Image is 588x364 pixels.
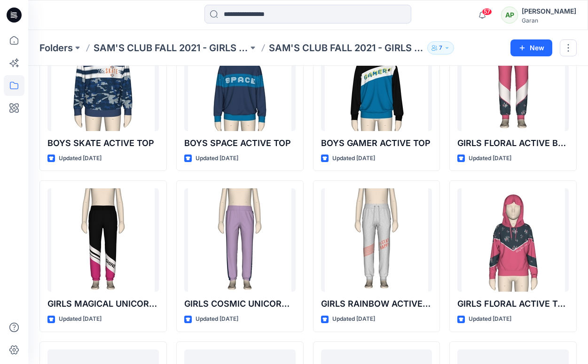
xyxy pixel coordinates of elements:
p: Updated [DATE] [469,154,511,163]
button: 7 [427,41,454,54]
p: Updated [DATE] [59,154,102,163]
p: GIRLS FLORAL ACTIVE TOP [457,297,569,310]
p: BOYS SPACE ACTIVE TOP [184,137,296,150]
p: Updated [DATE] [196,314,238,324]
div: Garan [522,17,576,24]
a: GIRLS RAINBOW ACTIVE BOTTOM [321,188,432,292]
a: Folders [39,41,73,54]
a: GIRLS MAGICAL UNICORN ACTIVE BOTTOMS [47,188,159,292]
div: [PERSON_NAME] [522,6,576,17]
p: GIRLS MAGICAL UNICORN ACTIVE BOTTOMS [47,297,159,310]
p: GIRLS FLORAL ACTIVE BOTTOM [457,137,569,150]
p: 7 [439,43,442,53]
p: Updated [DATE] [196,154,238,163]
p: GIRLS RAINBOW ACTIVE BOTTOM [321,297,432,310]
a: BOYS SKATE ACTIVE TOP [47,28,159,131]
p: Updated [DATE] [332,314,375,324]
p: GIRLS COSMIC UNICORN ACTIVE BOTTOM [184,297,296,310]
p: BOYS SKATE ACTIVE TOP [47,137,159,150]
a: BOYS GAMER ACTIVE TOP [321,28,432,131]
a: GIRLS COSMIC UNICORN ACTIVE BOTTOM [184,188,296,292]
p: Updated [DATE] [332,154,375,163]
a: BOYS SPACE ACTIVE TOP [184,28,296,131]
button: New [510,39,552,56]
p: Updated [DATE] [59,314,102,324]
p: BOYS GAMER ACTIVE TOP [321,137,432,150]
p: SAM'S CLUB FALL 2021 - GIRLS & BOYS BOARD [269,41,423,54]
a: SAM'S CLUB FALL 2021 - GIRLS & BOYS [94,41,248,54]
p: Updated [DATE] [469,314,511,324]
span: 57 [482,8,492,15]
a: GIRLS FLORAL ACTIVE BOTTOM [457,28,569,131]
div: AP [501,7,518,23]
a: GIRLS FLORAL ACTIVE TOP [457,188,569,292]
